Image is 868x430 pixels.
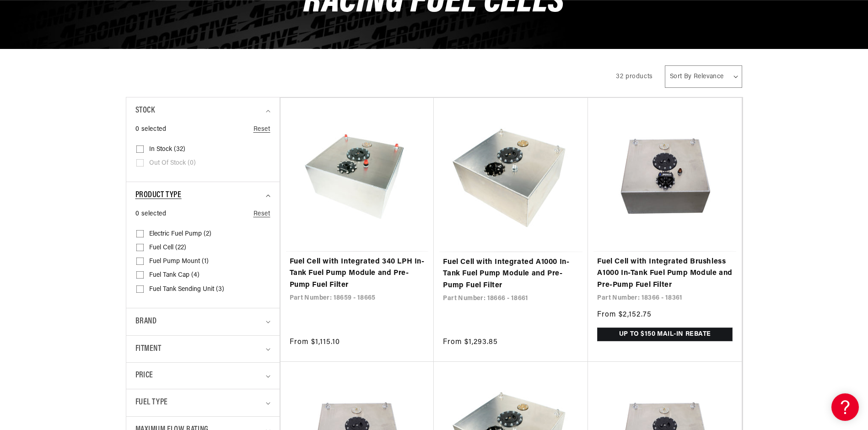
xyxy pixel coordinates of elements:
[135,396,168,409] span: Fuel Type
[149,145,185,154] span: In stock (32)
[135,189,182,202] span: Product type
[443,257,579,292] a: Fuel Cell with Integrated A1000 In-Tank Fuel Pump Module and Pre-Pump Fuel Filter
[135,97,270,124] summary: Stock (0 selected)
[597,256,733,291] a: Fuel Cell with Integrated Brushless A1000 In-Tank Fuel Pump Module and Pre-Pump Fuel Filter
[135,370,153,382] span: Price
[149,230,211,238] span: Electric Fuel Pump (2)
[253,124,270,134] a: Reset
[135,209,167,219] span: 0 selected
[135,389,270,416] summary: Fuel Type (0 selected)
[135,308,270,335] summary: Brand (0 selected)
[616,73,653,80] span: 32 products
[135,315,157,328] span: Brand
[135,124,167,134] span: 0 selected
[135,343,162,356] span: Fitment
[149,159,196,167] span: Out of stock (0)
[135,363,270,389] summary: Price
[149,285,224,294] span: Fuel Tank Sending Unit (3)
[149,244,186,252] span: Fuel Cell (22)
[149,271,199,279] span: Fuel Tank Cap (4)
[135,336,270,363] summary: Fitment (0 selected)
[135,182,270,209] summary: Product type (0 selected)
[135,104,155,118] span: Stock
[290,256,425,291] a: Fuel Cell with Integrated 340 LPH In-Tank Fuel Pump Module and Pre-Pump Fuel Filter
[149,258,209,266] span: Fuel Pump Mount (1)
[253,209,270,219] a: Reset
